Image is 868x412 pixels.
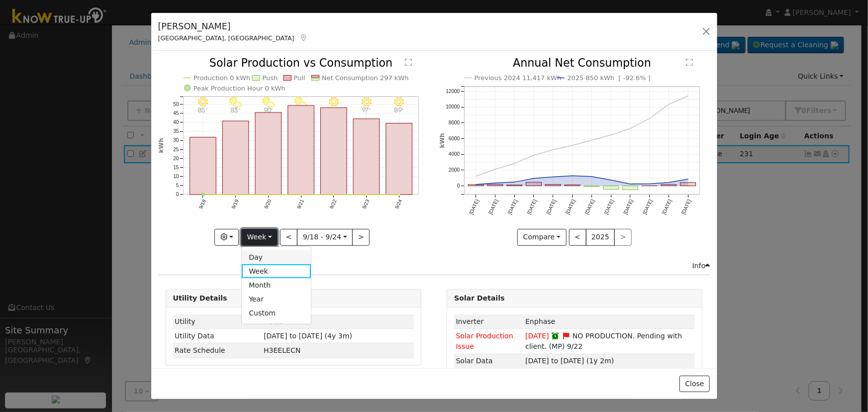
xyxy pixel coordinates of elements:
[525,357,614,365] span: [DATE] to [DATE] (1y 2m)
[394,199,403,210] text: 9/24
[513,162,517,166] circle: onclick=""
[197,199,206,210] text: 9/18
[234,194,236,196] circle: onclick=""
[325,107,342,113] p: 93°
[517,229,567,246] button: Compare
[293,75,305,82] text: Pull
[262,98,275,107] i: 9/20 - PartlyCloudy
[242,250,311,264] a: Day
[487,199,499,215] text: [DATE]
[294,98,307,107] i: 9/21 - PartlyCloudy
[198,98,208,107] i: 9/18 - Clear
[173,129,179,134] text: 35
[526,199,538,215] text: [DATE]
[569,229,586,246] button: <
[628,127,632,131] circle: onclick=""
[623,186,638,190] rect: onclick=""
[365,194,367,196] circle: onclick=""
[680,199,692,215] text: [DATE]
[603,199,615,215] text: [DATE]
[173,174,179,179] text: 10
[487,185,503,186] rect: onclick=""
[551,332,560,340] a: Snoozed until 09/29/2025
[333,194,335,196] circle: onclick=""
[352,229,370,246] button: >
[551,148,555,152] circle: onclick=""
[173,138,179,143] text: 30
[590,175,594,179] circle: onclick=""
[454,294,504,302] strong: Solar Details
[173,343,262,358] td: Rate Schedule
[241,229,278,246] button: Week
[446,104,460,110] text: 10000
[173,120,179,125] text: 40
[222,121,249,195] rect: onclick=""
[525,332,549,340] span: [DATE]
[242,307,311,320] a: Custom
[513,57,651,70] text: Annual Net Consumption
[603,186,619,190] rect: onclick=""
[201,193,204,196] circle: onclick=""
[264,346,300,354] span: X
[449,136,460,141] text: 6000
[568,75,651,82] text: 2025 850 kWh [ -92.6% ]
[173,156,179,161] text: 20
[288,106,314,195] rect: onclick=""
[176,183,179,189] text: 5
[667,181,671,185] circle: onclick=""
[398,194,400,196] circle: onclick=""
[361,199,370,210] text: 9/23
[454,314,524,329] td: Inverter
[507,199,519,215] text: [DATE]
[297,229,353,246] button: 9/18 - 9/24
[454,354,524,368] td: Solar Data
[686,59,693,67] text: 
[158,34,294,42] span: [GEOGRAPHIC_DATA], [GEOGRAPHIC_DATA]
[173,294,227,302] strong: Utility Details
[662,185,677,186] rect: onclick=""
[264,317,283,325] span: ID: 12508357, authorized: 07/14/23
[565,185,580,186] rect: onclick=""
[394,98,404,107] i: 9/24 - Clear
[474,183,478,187] circle: onclick=""
[209,57,393,70] text: Solar Production vs Consumption
[299,34,308,42] a: Map
[692,261,710,271] div: Info
[300,194,302,196] circle: onclick=""
[667,103,671,106] circle: onclick=""
[590,138,594,142] circle: onclick=""
[353,119,380,195] rect: onclick=""
[565,199,577,215] text: [DATE]
[296,199,305,210] text: 9/21
[526,183,542,186] rect: onclick=""
[173,147,179,152] text: 25
[193,75,250,82] text: Production 0 kWh
[449,168,460,173] text: 2000
[173,314,262,329] td: Utility
[173,102,179,107] text: 50
[493,168,497,172] circle: onclick=""
[358,107,375,113] p: 97°
[648,117,652,121] circle: onclick=""
[546,185,561,186] rect: onclick=""
[158,20,308,33] h5: [PERSON_NAME]
[474,175,478,179] circle: onclick=""
[242,292,311,306] a: Year
[173,165,179,170] text: 15
[439,133,446,148] text: kWh
[532,154,536,158] circle: onclick=""
[173,111,179,116] text: 45
[571,174,575,178] circle: onclick=""
[176,192,179,198] text: 0
[546,199,558,215] text: [DATE]
[551,175,555,179] circle: onclick=""
[158,138,165,153] text: kWh
[267,194,269,196] circle: onclick=""
[642,199,654,215] text: [DATE]
[525,317,555,325] span: ID: 5338592, authorized: 09/09/24
[686,178,690,182] circle: onclick=""
[386,123,412,195] rect: onclick=""
[190,137,216,195] rect: onclick=""
[449,152,460,157] text: 4000
[242,278,311,292] a: Month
